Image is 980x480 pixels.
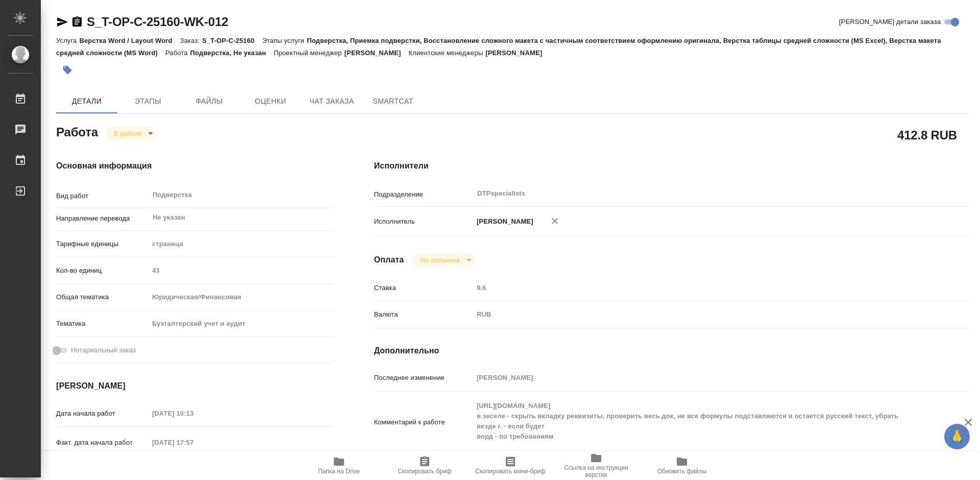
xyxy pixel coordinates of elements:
[149,235,333,253] div: страница
[56,122,98,140] h2: Работа
[246,95,295,108] span: Оценки
[374,160,969,172] h4: Исполнители
[398,468,451,475] span: Скопировать бриф
[473,217,533,227] p: [PERSON_NAME]
[56,292,149,302] p: Общая тематика
[56,160,333,172] h4: Основная информация
[149,289,333,306] div: Юридическая/Финансовая
[274,49,344,57] p: Проектный менеджер
[345,49,409,57] p: [PERSON_NAME]
[417,256,462,265] button: Не оплачена
[374,417,473,427] p: Комментарий к работе
[544,210,566,232] button: Удалить исполнителя
[56,191,149,201] p: Вид работ
[318,468,360,475] span: Папка на Drive
[149,406,238,421] input: Пустое поле
[56,213,149,224] p: Направление перевода
[473,397,919,445] textarea: [URL][DOMAIN_NAME] в экселе - скрыть вкладку реквизиты, проверить весь док, не все формулы подста...
[468,451,553,480] button: Скопировать мини-бриф
[374,345,969,357] h4: Дополнительно
[944,424,970,449] button: 🙏
[897,126,957,143] h2: 412.8 RUB
[56,409,149,419] p: Дата начала работ
[56,380,333,392] h4: [PERSON_NAME]
[149,315,333,332] div: Бухгалтерский учет и аудит
[56,266,149,276] p: Кол-во единиц
[382,451,468,480] button: Скопировать бриф
[374,373,473,383] p: Последнее изменение
[56,59,79,81] button: Добавить тэг
[56,239,149,249] p: Тарифные единицы
[296,451,382,480] button: Папка на Drive
[374,283,473,293] p: Ставка
[202,37,262,44] p: S_T-OP-C-25160
[559,464,633,478] span: Ссылка на инструкции верстки
[111,129,144,138] button: В работе
[485,49,550,57] p: [PERSON_NAME]
[409,49,486,57] p: Клиентские менеджеры
[473,280,919,295] input: Пустое поле
[56,37,941,57] p: Подверстка, Приемка подверстки, Восстановление сложного макета с частичным соответствием оформлен...
[369,95,418,108] span: SmartCat
[185,95,234,108] span: Файлы
[374,189,473,200] p: Подразделение
[639,451,725,480] button: Обновить файлы
[79,37,180,44] p: Верстка Word / Layout Word
[839,17,941,27] span: [PERSON_NAME] детали заказа
[56,438,149,448] p: Факт. дата начала работ
[149,435,238,450] input: Пустое поле
[180,37,202,44] p: Заказ:
[62,95,111,108] span: Детали
[374,217,473,227] p: Исполнитель
[262,37,307,44] p: Этапы услуги
[56,16,68,28] button: Скопировать ссылку для ЯМессенджера
[948,426,966,447] span: 🙏
[473,306,919,323] div: RUB
[106,127,157,140] div: В работе
[71,16,83,28] button: Скопировать ссылку
[190,49,274,57] p: Подверстка, Не указан
[307,95,356,108] span: Чат заказа
[473,370,919,385] input: Пустое поле
[87,15,228,29] a: S_T-OP-C-25160-WK-012
[71,345,136,355] span: Нотариальный заказ
[165,49,190,57] p: Работа
[124,95,173,108] span: Этапы
[374,254,404,266] h4: Оплата
[56,37,79,44] p: Услуга
[475,468,545,475] span: Скопировать мини-бриф
[56,319,149,329] p: Тематика
[657,468,707,475] span: Обновить файлы
[374,309,473,320] p: Валюта
[412,253,475,267] div: В работе
[553,451,639,480] button: Ссылка на инструкции верстки
[149,263,333,278] input: Пустое поле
